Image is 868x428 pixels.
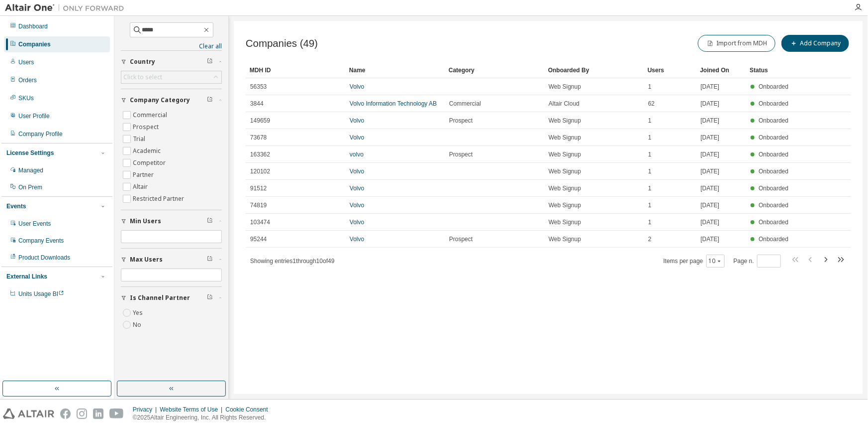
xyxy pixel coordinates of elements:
span: [DATE] [701,167,720,175]
span: Country [130,58,155,66]
img: Altair One [5,3,129,13]
div: Category [449,62,540,78]
div: Name [349,62,441,78]
div: Dashboard [18,22,48,30]
span: Onboarded [759,83,788,90]
div: User Profile [18,112,50,120]
span: Onboarded [759,168,788,175]
img: youtube.svg [109,409,124,419]
span: 56353 [250,83,267,91]
img: instagram.svg [77,409,87,419]
span: [DATE] [701,100,720,108]
span: Clear filter [207,294,213,302]
label: Trial [133,133,147,145]
a: Volvo [350,202,364,209]
img: linkedin.svg [93,409,103,419]
span: 1 [648,83,652,91]
button: Is Channel Partner [121,287,222,309]
span: Items per page [664,255,725,268]
div: Website Terms of Use [160,406,225,414]
div: Status [750,62,792,78]
span: Onboarded [759,151,788,158]
div: Companies [18,40,51,48]
span: Web Signup [549,235,581,243]
span: Onboarded [759,134,788,141]
span: [DATE] [701,235,720,243]
span: Onboarded [759,202,788,209]
span: [DATE] [701,184,720,192]
div: Product Downloads [18,254,70,262]
span: 1 [648,201,652,209]
span: Onboarded [759,236,788,243]
span: 91512 [250,184,267,192]
span: [DATE] [701,134,720,142]
span: Web Signup [549,83,581,91]
button: Add Company [781,35,849,52]
span: [DATE] [701,150,720,158]
span: 1 [648,218,652,226]
div: Orders [18,76,37,84]
span: 62 [648,100,655,108]
div: Managed [18,166,43,174]
div: Click to select [123,73,162,81]
span: Onboarded [759,117,788,124]
span: Web Signup [549,167,581,175]
span: Web Signup [549,150,581,158]
div: Privacy [133,406,160,414]
a: volvo [350,151,364,158]
div: Company Events [18,237,64,245]
a: Volvo [350,117,364,124]
span: Prospect [449,235,473,243]
span: 95244 [250,235,267,243]
label: Commercial [133,109,169,121]
span: Clear filter [207,217,213,225]
a: Volvo [350,219,364,226]
span: Onboarded [759,219,788,226]
a: Volvo [350,83,364,90]
span: 73678 [250,134,267,142]
span: 2 [648,235,652,243]
div: License Settings [6,149,54,157]
span: 1 [648,184,652,192]
span: Company Category [130,96,190,104]
span: 149659 [250,117,270,125]
span: Web Signup [549,218,581,226]
a: Volvo [350,134,364,141]
img: altair_logo.svg [3,409,54,419]
a: Volvo [350,168,364,175]
span: Web Signup [549,184,581,192]
span: [DATE] [701,83,720,91]
div: Joined On [700,62,742,78]
a: Clear all [121,42,222,50]
div: MDH ID [250,62,341,78]
span: 120102 [250,167,270,175]
button: Country [121,51,222,73]
span: Showing entries 1 through 10 of 49 [250,258,335,265]
div: SKUs [18,94,34,102]
span: 1 [648,134,652,142]
span: 3844 [250,100,264,108]
label: No [133,319,143,331]
label: Altair [133,181,150,193]
span: Web Signup [549,134,581,142]
span: Clear filter [207,96,213,104]
span: 74819 [250,201,267,209]
span: [DATE] [701,201,720,209]
span: Min Users [130,217,161,225]
a: Volvo [350,236,364,243]
span: 103474 [250,218,270,226]
div: Events [6,202,26,210]
span: Page n. [734,255,781,268]
div: On Prem [18,183,42,191]
label: Yes [133,307,145,319]
img: facebook.svg [60,409,71,419]
span: Is Channel Partner [130,294,190,302]
button: Max Users [121,249,222,271]
label: Competitor [133,157,168,169]
a: Volvo [350,185,364,192]
span: Onboarded [759,185,788,192]
button: Min Users [121,210,222,232]
div: Users [18,58,34,66]
div: Users [648,62,692,78]
div: Onboarded By [548,62,640,78]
